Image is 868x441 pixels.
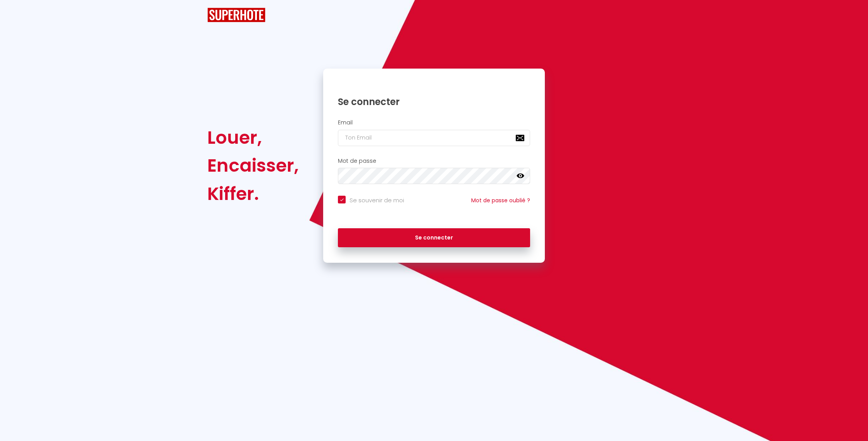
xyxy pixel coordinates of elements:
[207,180,299,208] div: Kiffer.
[471,196,530,204] a: Mot de passe oublié ?
[338,119,530,126] h2: Email
[207,124,299,152] div: Louer,
[207,152,299,179] div: Encaisser,
[338,158,530,164] h2: Mot de passe
[338,130,530,146] input: Ton Email
[338,228,530,248] button: Se connecter
[207,8,265,22] img: SuperHote logo
[338,96,530,108] h1: Se connecter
